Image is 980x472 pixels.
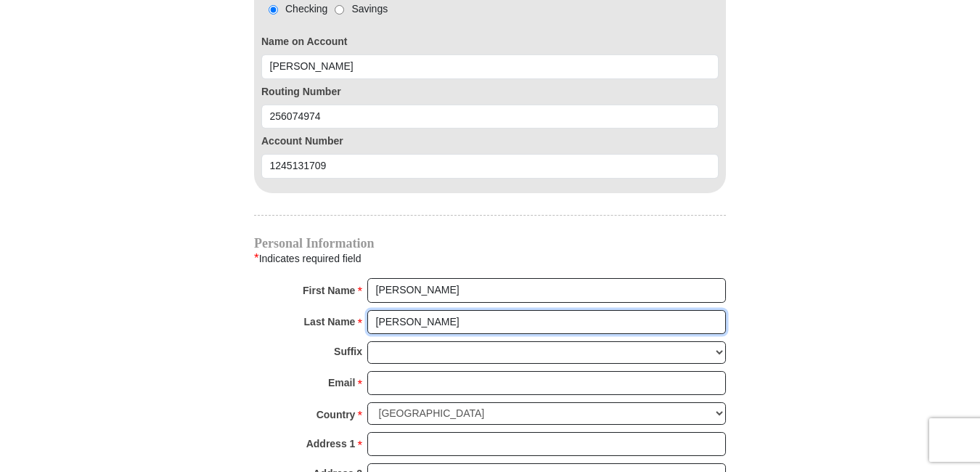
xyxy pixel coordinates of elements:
[304,312,356,332] strong: Last Name
[306,434,356,454] strong: Address 1
[303,280,355,301] strong: First Name
[317,404,356,425] strong: Country
[261,1,388,17] div: Checking Savings
[254,249,726,268] div: Indicates required field
[254,237,726,249] h4: Personal Information
[261,34,719,49] label: Name on Account
[261,84,719,99] label: Routing Number
[328,373,355,393] strong: Email
[334,341,362,362] strong: Suffix
[261,134,719,149] label: Account Number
